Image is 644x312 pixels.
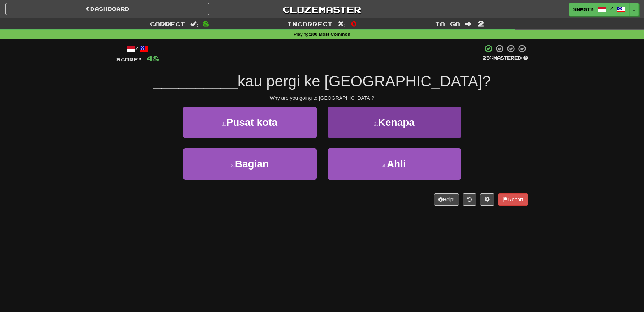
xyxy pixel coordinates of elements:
[203,19,209,28] span: 8
[374,121,378,127] small: 2 .
[183,107,317,138] button: 1.Pusat kota
[478,19,484,28] span: 2
[235,158,269,170] span: Bagian
[116,56,142,63] span: Score:
[573,6,594,13] span: snmsts
[338,21,346,27] span: :
[463,193,476,206] button: Round history (alt+y)
[287,20,333,27] span: Incorrect
[435,20,460,27] span: To go
[483,55,528,61] div: Mastered
[610,6,613,11] span: /
[116,44,159,53] div: /
[498,193,528,206] button: Report
[378,117,415,128] span: Kenapa
[220,3,424,16] a: Clozemaster
[569,3,630,16] a: snmsts /
[382,163,387,168] small: 4 .
[238,73,491,90] span: kau pergi ke [GEOGRAPHIC_DATA]?
[328,148,461,180] button: 4.Ahli
[465,21,473,27] span: :
[222,121,226,127] small: 1 .
[183,148,317,180] button: 3.Bagian
[153,73,238,90] span: __________
[328,107,461,138] button: 2.Kenapa
[5,3,209,15] a: Dashboard
[150,20,185,27] span: Correct
[190,21,198,27] span: :
[310,32,350,37] strong: 100 Most Common
[116,94,528,102] div: Why are you going to [GEOGRAPHIC_DATA]?
[226,117,278,128] span: Pusat kota
[434,193,459,206] button: Help!
[231,163,235,168] small: 3 .
[351,19,357,28] span: 0
[387,158,406,170] span: Ahli
[147,54,159,63] span: 48
[483,55,493,61] span: 25 %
